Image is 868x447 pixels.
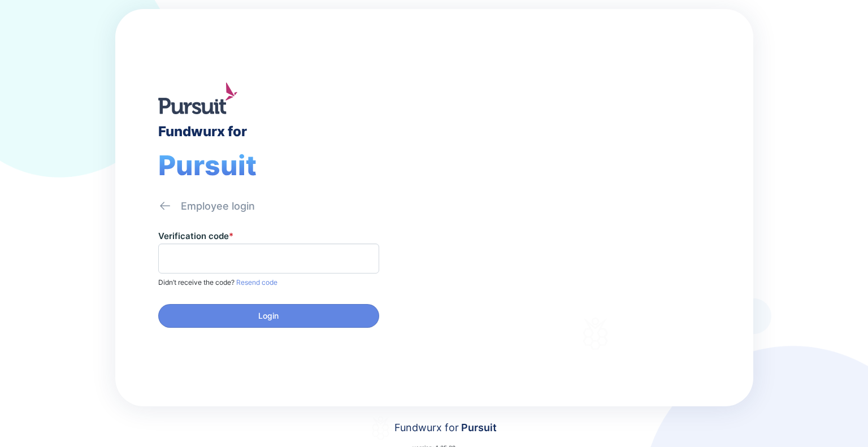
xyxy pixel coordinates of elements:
img: logo.jpg [158,83,237,114]
label: Verification code [158,231,233,241]
span: Didn’t receive the code? [158,278,235,287]
span: Resend code [235,278,277,287]
span: Pursuit [459,422,497,433]
div: Thank you for choosing Fundwurx as your partner in driving positive social impact! [498,224,692,256]
div: Fundwurx for [158,123,247,140]
div: Welcome to [498,159,587,170]
div: Employee login [181,199,255,213]
div: Fundwurx for [394,420,497,436]
span: Login [258,310,279,322]
button: Login [158,304,379,328]
div: Fundwurx [498,174,628,201]
span: Pursuit [158,149,257,182]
